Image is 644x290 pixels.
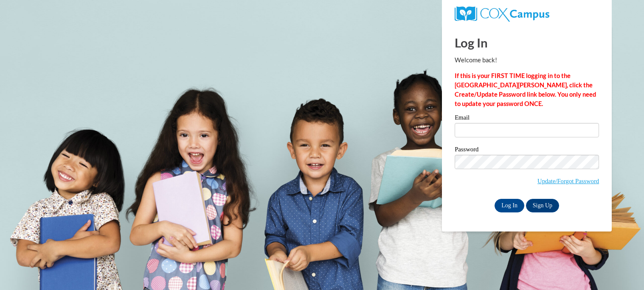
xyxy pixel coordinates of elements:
[455,146,599,155] label: Password
[495,199,524,212] input: Log In
[455,56,599,65] p: Welcome back!
[455,34,599,51] h1: Log In
[455,10,549,17] a: COX Campus
[455,6,549,22] img: COX Campus
[455,72,596,107] strong: If this is your FIRST TIME logging in to the [GEOGRAPHIC_DATA][PERSON_NAME], click the Create/Upd...
[526,199,559,212] a: Sign Up
[537,178,599,184] a: Update/Forgot Password
[455,114,599,123] label: Email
